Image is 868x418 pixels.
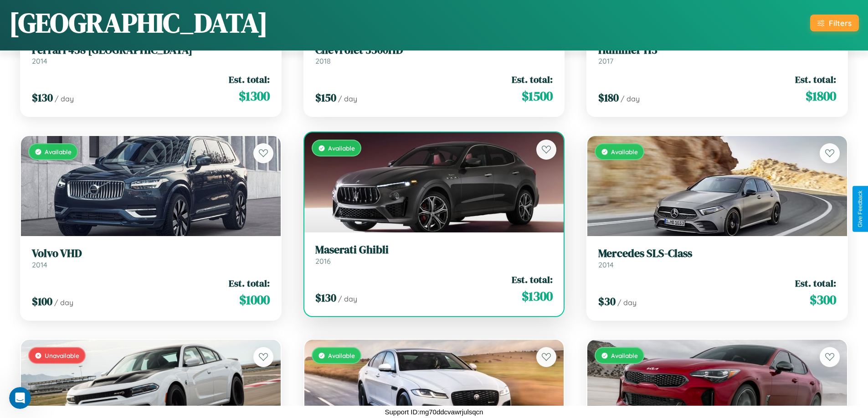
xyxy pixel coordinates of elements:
span: 2016 [315,257,331,266]
span: $ 300 [810,291,836,309]
span: Est. total: [229,277,270,290]
span: $ 180 [598,90,619,105]
span: 2017 [598,56,613,65]
h1: [GEOGRAPHIC_DATA] [9,4,268,41]
span: 2014 [32,56,47,65]
a: Chevrolet 3500HD2018 [315,44,553,66]
span: Est. total: [512,73,553,86]
span: Available [328,144,355,152]
span: Available [611,352,638,359]
h3: Ferrari 458 [GEOGRAPHIC_DATA] [32,44,270,57]
span: Available [45,148,72,156]
div: Filters [829,18,852,28]
span: / day [617,298,637,307]
span: $ 1500 [522,87,553,105]
span: $ 130 [32,90,53,105]
span: Est. total: [512,273,553,286]
a: Volvo VHD2014 [32,247,270,269]
a: Maserati Ghibli2016 [315,243,553,266]
span: / day [338,294,357,303]
span: / day [621,94,640,103]
span: Est. total: [795,277,836,290]
a: Mercedes SLS-Class2014 [598,247,836,269]
h3: Mercedes SLS-Class [598,247,836,260]
h3: Volvo VHD [32,247,270,260]
span: / day [338,94,357,103]
span: / day [55,94,74,103]
span: $ 130 [315,290,336,305]
span: $ 1800 [806,87,836,105]
span: $ 150 [315,90,336,105]
a: Ferrari 458 [GEOGRAPHIC_DATA]2014 [32,44,270,66]
button: Filters [810,15,859,31]
iframe: Intercom live chat [9,387,31,409]
span: $ 100 [32,294,52,309]
a: Hummer H32017 [598,44,836,66]
span: Est. total: [795,73,836,86]
span: $ 1300 [522,287,553,305]
span: Unavailable [45,352,79,359]
span: Est. total: [229,73,270,86]
span: $ 1300 [239,87,270,105]
p: Support ID: mg70ddcvawrjulsqcn [385,406,483,418]
span: Available [328,352,355,359]
span: 2014 [32,260,47,269]
span: Available [611,148,638,156]
span: $ 30 [598,294,616,309]
span: 2018 [315,56,331,65]
div: Give Feedback [857,191,863,227]
span: / day [54,298,73,307]
span: $ 1000 [239,291,270,309]
span: 2014 [598,260,614,269]
h3: Maserati Ghibli [315,243,553,257]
